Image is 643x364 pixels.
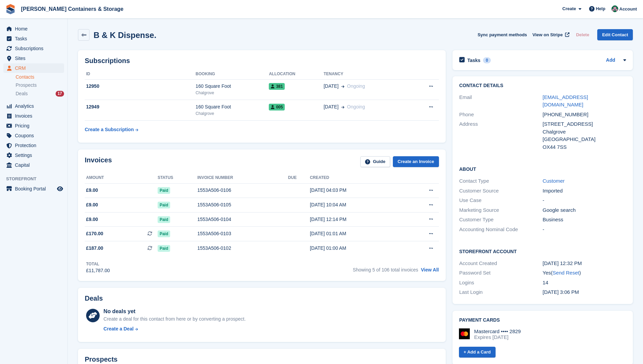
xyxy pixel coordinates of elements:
[459,248,626,255] h2: Storefront Account
[85,83,196,90] div: 12950
[56,185,64,193] a: Preview store
[16,74,64,80] a: Contacts
[85,156,112,167] h2: Invoices
[15,44,56,53] span: Subscriptions
[86,261,110,267] div: Total
[543,289,579,295] time: 2025-07-14 14:06:28 UTC
[310,245,403,252] div: [DATE] 01:00 AM
[543,269,626,277] div: Yes
[85,57,439,65] h2: Subscriptions
[158,202,170,208] span: Paid
[15,141,56,150] span: Protection
[196,103,269,110] div: 160 Square Foot
[459,260,543,267] div: Account Created
[360,156,390,167] a: Guide
[16,90,28,97] span: Deals
[15,54,56,63] span: Sites
[16,82,64,89] a: Prospects
[459,288,543,296] div: Last Login
[543,128,626,136] div: Chalgrove
[3,184,64,194] a: menu
[324,83,339,90] span: [DATE]
[459,120,543,151] div: Address
[158,230,170,237] span: Paid
[16,82,37,88] span: Prospects
[459,197,543,204] div: Use Case
[3,111,64,121] a: menu
[86,245,103,252] span: £187.00
[85,173,158,183] th: Amount
[619,6,637,13] span: Account
[15,121,56,130] span: Pricing
[3,121,64,130] a: menu
[103,325,134,332] div: Create a Deal
[158,216,170,223] span: Paid
[197,216,288,223] div: 1553A506-0104
[478,29,527,40] button: Sync payment methods
[3,44,64,53] a: menu
[269,69,323,80] th: Allocation
[15,24,56,34] span: Home
[533,32,563,38] span: View on Stripe
[459,347,496,358] a: + Add a Card
[310,201,403,208] div: [DATE] 10:04 AM
[197,173,288,183] th: Invoice number
[15,101,56,111] span: Analytics
[85,103,196,110] div: 12949
[543,143,626,151] div: OX44 7SS
[606,57,615,64] a: Add
[573,29,592,40] button: Delete
[459,318,626,323] h2: Payment cards
[543,120,626,128] div: [STREET_ADDRESS]
[94,31,156,40] h2: B & K Dispense.
[310,216,403,223] div: [DATE] 12:14 PM
[324,103,339,110] span: [DATE]
[85,123,138,136] a: Create a Subscription
[474,328,521,335] div: Mastercard •••• 2829
[552,270,579,276] a: Send Reset
[459,165,626,172] h2: About
[543,111,626,119] div: [PHONE_NUMBER]
[103,316,245,323] div: Create a deal for this contact from here or by converting a prospect.
[459,328,470,339] img: Mastercard Logo
[103,325,245,332] a: Create a Deal
[543,197,626,204] div: -
[15,34,56,43] span: Tasks
[421,267,439,272] a: View All
[459,94,543,109] div: Email
[85,356,118,363] h2: Prospects
[196,69,269,80] th: Booking
[596,5,605,12] span: Help
[3,24,64,34] a: menu
[269,83,285,90] span: 381
[103,307,245,316] div: No deals yet
[597,29,633,40] a: Edit Contact
[269,104,285,110] span: 005
[196,90,269,96] div: Chalgrove
[158,245,170,252] span: Paid
[543,187,626,195] div: Imported
[15,63,56,73] span: CRM
[3,150,64,160] a: menu
[347,83,365,89] span: Ongoing
[85,295,103,302] h2: Deals
[5,4,16,14] img: stora-icon-8386f47178a22dfd0bd8f6a31ec36ba5ce8667c1dd55bd0f319d3a0aa187defe.svg
[562,5,576,12] span: Create
[543,226,626,234] div: -
[86,230,103,237] span: £170.00
[3,141,64,150] a: menu
[459,216,543,224] div: Customer Type
[85,126,134,133] div: Create a Subscription
[551,270,581,276] span: ( )
[459,226,543,234] div: Accounting Nominal Code
[3,63,64,73] a: menu
[18,3,126,15] a: [PERSON_NAME] Containers & Storage
[353,267,418,272] span: Showing 5 of 106 total invoices
[310,230,403,237] div: [DATE] 01:01 AM
[86,187,98,194] span: £9.00
[197,245,288,252] div: 1553A506-0102
[6,176,67,182] span: Storefront
[197,201,288,208] div: 1553A506-0105
[483,57,491,63] div: 0
[15,131,56,140] span: Coupons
